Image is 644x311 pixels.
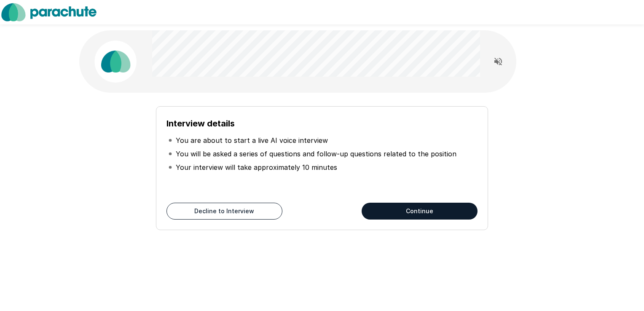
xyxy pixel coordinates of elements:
b: Interview details [166,118,235,129]
img: parachute_avatar.png [94,40,137,83]
button: Continue [362,203,478,220]
button: Read questions aloud [490,53,507,70]
p: You will be asked a series of questions and follow-up questions related to the position [176,149,456,159]
button: Decline to Interview [166,203,282,220]
p: You are about to start a live AI voice interview [176,135,328,145]
p: Your interview will take approximately 10 minutes [176,162,337,172]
